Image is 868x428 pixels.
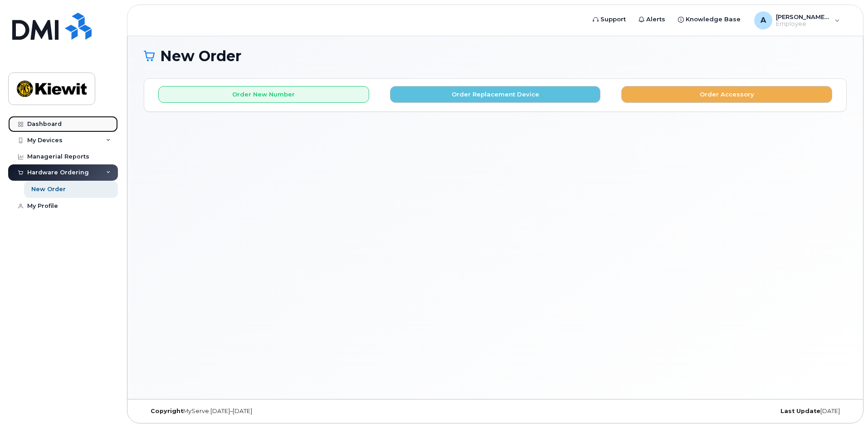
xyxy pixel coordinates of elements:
[158,86,369,103] button: Order New Number
[780,408,820,414] strong: Last Update
[144,408,378,415] div: MyServe [DATE]–[DATE]
[151,408,183,414] strong: Copyright
[621,86,832,103] button: Order Accessory
[390,86,601,103] button: Order Replacement Device
[829,389,861,421] iframe: Messenger Launcher
[612,408,847,415] div: [DATE]
[144,48,847,64] h1: New Order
